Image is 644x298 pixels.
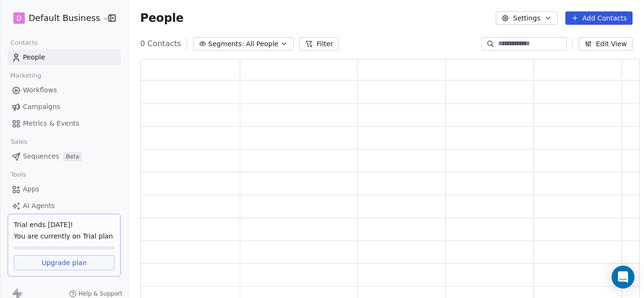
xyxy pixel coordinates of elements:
[23,184,40,194] span: Apps
[8,82,121,98] a: Workflows
[6,69,45,83] span: Marketing
[14,220,114,229] div: Trial ends [DATE]!
[23,201,55,211] span: AI Agents
[8,99,121,115] a: Campaigns
[8,116,121,131] a: Metrics & Events
[23,102,60,112] span: Campaigns
[8,50,121,65] a: People
[8,149,121,164] a: SequencesBeta
[41,258,87,268] span: Upgrade plan
[612,266,634,288] div: Open Intercom Messenger
[7,135,31,149] span: Sales
[23,119,79,129] span: Metrics & Events
[14,255,114,270] a: Upgrade plan
[8,181,121,197] a: Apps
[79,290,123,298] span: Help & Support
[63,152,82,161] span: Beta
[8,198,121,214] a: AI Agents
[29,12,100,24] span: Default Business
[565,11,633,25] button: Add Contacts
[496,11,557,25] button: Settings
[23,85,57,95] span: Workflows
[69,290,123,298] a: Help & Support
[11,10,102,26] button: DDefault Business
[7,168,30,182] span: Tools
[6,36,42,50] span: Contacts
[14,231,114,241] span: You are currently on Trial plan
[140,38,181,50] span: 0 Contacts
[23,151,59,161] span: Sequences
[208,39,244,49] span: Segments:
[299,37,339,50] button: Filter
[23,52,45,62] span: People
[246,39,278,49] span: All People
[579,37,633,50] button: Edit View
[140,11,184,25] span: People
[17,13,22,23] span: D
